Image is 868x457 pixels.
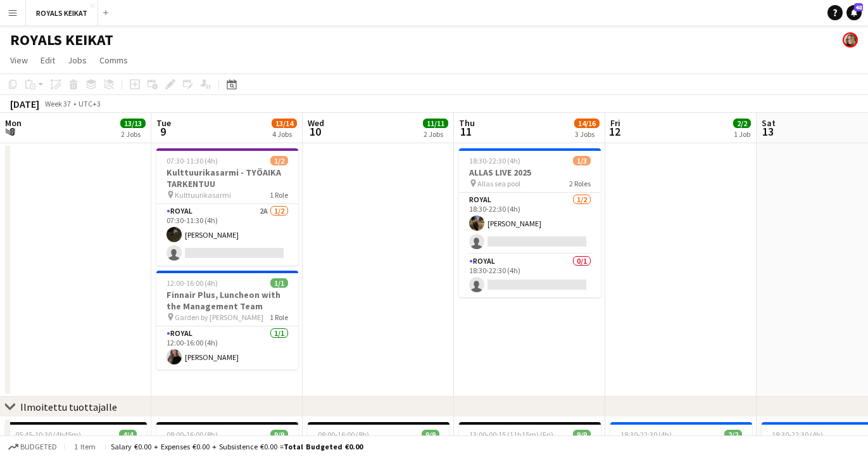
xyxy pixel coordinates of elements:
[459,193,601,254] app-card-role: Royal1/218:30-22:30 (4h)[PERSON_NAME]
[308,117,324,129] span: Wed
[270,312,288,322] span: 1 Role
[156,117,171,129] span: Tue
[3,124,22,139] span: 8
[610,117,620,129] span: Fri
[156,167,298,190] h3: Kulttuurikasarmi - TYÖAIKA TARKENTUU
[120,119,146,128] span: 13/13
[156,204,298,266] app-card-role: Royal2A1/207:30-11:30 (4h)[PERSON_NAME]
[270,190,288,200] span: 1 Role
[423,119,448,128] span: 11/11
[734,129,750,139] div: 1 Job
[35,52,60,68] a: Edit
[270,430,288,439] span: 9/9
[41,55,55,66] span: Edit
[608,124,620,139] span: 12
[772,430,823,439] span: 18:30-22:30 (4h)
[175,190,231,200] span: Kulttuurikasarmi
[20,442,57,451] span: Budgeted
[5,52,33,68] a: View
[119,430,137,439] span: 4/4
[459,254,601,297] app-card-role: Royal0/118:30-22:30 (4h)
[154,124,171,139] span: 9
[10,30,113,49] h1: ROYALS KEIKAT
[70,442,100,451] span: 1 item
[270,156,288,165] span: 1/2
[99,55,128,66] span: Comms
[175,312,263,322] span: Garden by [PERSON_NAME]
[10,55,28,66] span: View
[272,129,296,139] div: 4 Jobs
[846,5,862,20] a: 48
[457,124,475,139] span: 11
[167,278,218,288] span: 12:00-16:00 (4h)
[477,179,520,188] span: Allas sea pool
[306,124,324,139] span: 10
[167,430,218,439] span: 08:00-16:00 (8h)
[94,52,133,68] a: Comms
[63,52,92,68] a: Jobs
[469,430,553,439] span: 13:00-00:15 (11h15m) (Fri)
[459,117,475,129] span: Thu
[318,430,369,439] span: 08:00-16:00 (8h)
[156,148,298,266] app-job-card: 07:30-11:30 (4h)1/2Kulttuurikasarmi - TYÖAIKA TARKENTUU Kulttuurikasarmi1 RoleRoyal2A1/207:30-11:...
[6,440,59,454] button: Budgeted
[424,129,448,139] div: 2 Jobs
[26,1,98,25] button: ROYALS KEIKAT
[20,401,117,413] div: Ilmoitettu tuottajalle
[575,129,599,139] div: 3 Jobs
[111,442,363,451] div: Salary €0.00 + Expenses €0.00 + Subsistence €0.00 =
[733,119,751,128] span: 2/2
[760,124,776,139] span: 13
[5,117,22,129] span: Mon
[156,326,298,370] app-card-role: Royal1/112:00-16:00 (4h)[PERSON_NAME]
[854,3,863,11] span: 48
[569,179,591,188] span: 2 Roles
[620,430,672,439] span: 18:30-22:30 (4h)
[284,442,363,451] span: Total Budgeted €0.00
[843,32,858,48] app-user-avatar: Pauliina Aalto
[574,119,600,128] span: 14/16
[167,156,218,165] span: 07:30-11:30 (4h)
[469,156,520,165] span: 18:30-22:30 (4h)
[422,430,439,439] span: 9/9
[42,99,73,108] span: Week 37
[762,117,776,129] span: Sat
[573,156,591,165] span: 1/3
[121,129,145,139] div: 2 Jobs
[156,271,298,370] app-job-card: 12:00-16:00 (4h)1/1Finnair Plus, Luncheon with the Management Team Garden by [PERSON_NAME]1 RoleR...
[270,278,288,288] span: 1/1
[156,289,298,312] h3: Finnair Plus, Luncheon with the Management Team
[10,98,39,110] div: [DATE]
[724,430,742,439] span: 2/2
[459,148,601,297] app-job-card: 18:30-22:30 (4h)1/3ALLAS LIVE 2025 Allas sea pool2 RolesRoyal1/218:30-22:30 (4h)[PERSON_NAME] Roy...
[79,99,101,108] div: UTC+3
[15,430,81,439] span: 05:45-10:30 (4h45m)
[68,55,87,66] span: Jobs
[459,167,601,178] h3: ALLAS LIVE 2025
[573,430,591,439] span: 9/9
[272,119,297,128] span: 13/14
